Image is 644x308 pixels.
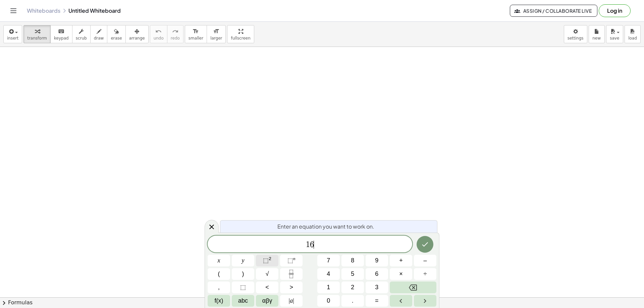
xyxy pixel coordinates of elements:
[240,283,246,292] span: ⬚
[263,257,269,264] span: ⬚
[277,223,374,231] span: Enter an equation you want to work on.
[185,25,207,43] button: format_sizesmaller
[266,269,269,279] span: √
[54,36,69,41] span: keypad
[366,295,388,307] button: Equals
[287,257,293,264] span: ⬚
[227,25,254,43] button: fullscreen
[375,269,378,279] span: 6
[341,268,364,280] button: 5
[265,283,269,292] span: <
[171,36,180,41] span: redo
[390,268,412,280] button: Times
[592,36,601,41] span: new
[414,255,436,266] button: Minus
[423,256,427,265] span: –
[327,296,330,305] span: 0
[317,295,340,307] button: 0
[7,36,18,41] span: insert
[510,5,597,17] button: Assign / Collaborate Live
[215,296,223,305] span: f(x)
[125,25,149,43] button: arrange
[516,8,592,14] span: Assign / Collaborate Live
[564,25,587,43] button: settings
[172,27,178,36] i: redo
[155,27,162,36] i: undo
[256,255,278,266] button: Squared
[242,256,245,265] span: y
[76,36,87,41] span: scrub
[375,296,379,305] span: =
[208,282,230,293] button: ,
[351,256,354,265] span: 8
[317,268,340,280] button: 4
[399,269,403,279] span: ×
[167,25,183,43] button: redoredo
[341,295,364,307] button: .
[327,256,330,265] span: 7
[256,295,278,307] button: Greek alphabet
[293,297,294,304] span: |
[390,255,412,266] button: Plus
[23,25,51,43] button: transform
[317,282,340,293] button: 1
[218,256,220,265] span: x
[107,25,125,43] button: erase
[293,256,296,261] sup: n
[390,282,436,293] button: Backspace
[610,36,619,41] span: save
[27,36,47,41] span: transform
[351,283,354,292] span: 2
[208,255,230,266] button: x
[232,282,254,293] button: Placeholder
[628,36,637,41] span: load
[589,25,605,43] button: new
[8,5,19,16] button: Toggle navigation
[341,282,364,293] button: 2
[599,4,631,17] button: Log in
[193,27,199,36] i: format_size
[256,268,278,280] button: Square root
[262,296,272,305] span: αβγ
[150,25,167,43] button: undoundo
[417,236,433,253] button: Done
[256,282,278,293] button: Less than
[129,36,145,41] span: arrange
[3,25,22,43] button: insert
[366,268,388,280] button: 6
[210,36,222,41] span: larger
[50,25,72,43] button: keyboardkeypad
[154,36,164,41] span: undo
[218,283,220,292] span: ,
[27,7,60,14] a: Whiteboards
[58,27,64,36] i: keyboard
[375,283,378,292] span: 3
[351,269,354,279] span: 5
[213,27,219,36] i: format_size
[242,269,244,279] span: )
[280,255,303,266] button: Superscript
[280,295,303,307] button: Absolute value
[72,25,91,43] button: scrub
[231,36,250,41] span: fullscreen
[606,25,623,43] button: save
[390,295,412,307] button: Left arrow
[341,255,364,266] button: 8
[310,241,314,249] span: 6
[375,256,378,265] span: 9
[208,295,230,307] button: Functions
[327,269,330,279] span: 4
[366,255,388,266] button: 9
[94,36,104,41] span: draw
[90,25,108,43] button: draw
[232,268,254,280] button: )
[232,295,254,307] button: Alphabet
[208,268,230,280] button: (
[366,282,388,293] button: 3
[352,296,354,305] span: .
[111,36,122,41] span: erase
[625,25,641,43] button: load
[280,268,303,280] button: Fraction
[306,241,310,249] span: 1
